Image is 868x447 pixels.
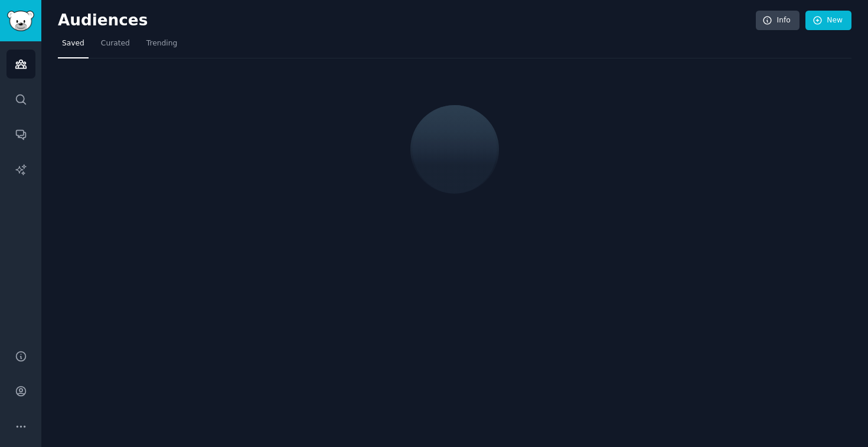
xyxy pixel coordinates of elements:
a: Curated [97,34,134,58]
span: Trending [146,38,177,49]
a: Trending [142,34,181,58]
a: Saved [58,34,89,58]
a: Info [756,11,800,31]
img: GummySearch logo [7,11,34,31]
h2: Audiences [58,11,756,30]
a: New [805,11,851,31]
span: Saved [62,38,84,49]
span: Curated [101,38,130,49]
